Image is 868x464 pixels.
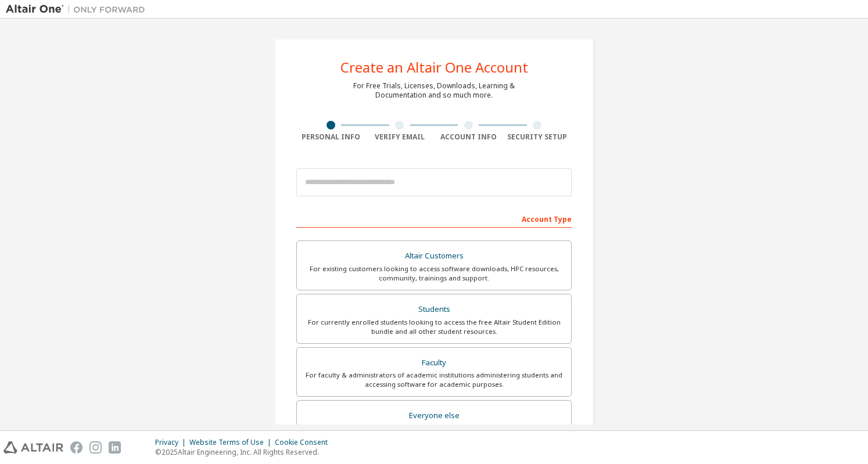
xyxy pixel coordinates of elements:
img: instagram.svg [89,441,102,454]
div: For individuals, businesses and everyone else looking to try Altair software and explore our prod... [304,424,564,443]
div: For currently enrolled students looking to access the free Altair Student Edition bundle and all ... [304,318,564,336]
div: Verify Email [365,132,435,142]
div: Personal Info [296,132,365,142]
div: Cookie Consent [275,438,335,447]
div: Students [304,301,564,318]
div: Faculty [304,355,564,371]
img: altair_logo.svg [3,441,63,454]
div: For faculty & administrators of academic institutions administering students and accessing softwa... [304,371,564,389]
div: Create an Altair One Account [340,60,528,74]
p: © 2025 Altair Engineering, Inc. All Rights Reserved. [155,447,335,457]
img: Altair One [6,3,151,15]
div: Altair Customers [304,248,564,264]
div: Account Type [296,209,572,228]
div: For existing customers looking to access software downloads, HPC resources, community, trainings ... [304,264,564,283]
div: Security Setup [503,132,572,142]
div: Website Terms of Use [189,438,275,447]
img: linkedin.svg [109,441,121,454]
div: Everyone else [304,408,564,424]
div: Account Info [434,132,503,142]
div: Privacy [155,438,189,447]
div: For Free Trials, Licenses, Downloads, Learning & Documentation and so much more. [353,81,515,100]
img: facebook.svg [70,441,83,454]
